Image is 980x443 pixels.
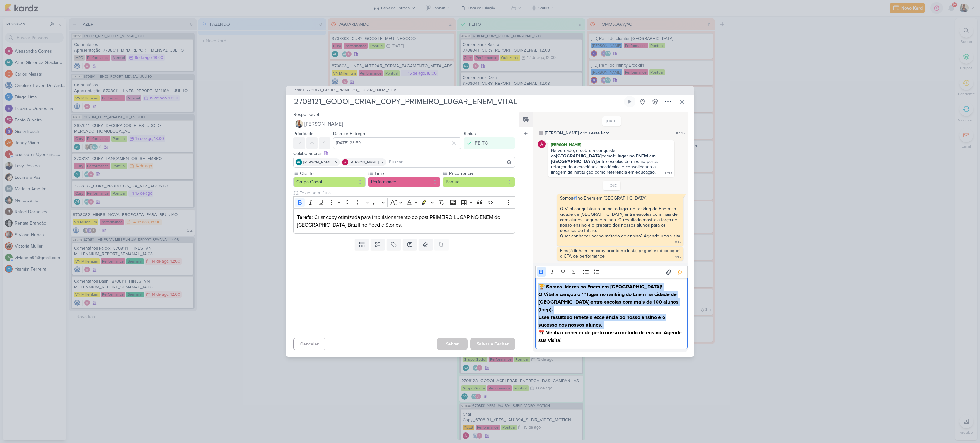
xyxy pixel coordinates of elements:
[293,208,515,234] div: Editor editing area: main
[293,118,515,130] button: [PERSON_NAME]
[293,150,515,157] div: Colaboradores
[296,159,302,165] div: Aline Gimenez Graciano
[551,148,659,175] div: Na verdade, é sobre a conquista do como entre escolas de mesmo porte, reforçando a excelência aca...
[333,137,461,149] input: Select a date
[464,131,476,136] label: Status
[573,195,577,201] a: #1
[560,195,680,233] div: Somos no Enem em [GEOGRAPHIC_DATA]! O Vital conquistou o primeiro lugar no ranking do Enem na cid...
[560,233,680,239] div: Quer conhecer nosso método de ensino? Agende uma visita
[292,96,623,107] input: Kard Sem Título
[538,291,679,313] strong: O Vital alcançou o 1º lugar no ranking do Enem na cidade de [GEOGRAPHIC_DATA] entre escolas com m...
[535,278,688,349] div: Editor editing area: main
[303,159,332,165] span: [PERSON_NAME]
[675,255,681,260] div: 9:15
[556,153,602,159] strong: [GEOGRAPHIC_DATA]
[297,161,301,164] p: AG
[627,99,632,104] div: Ligar relógio
[538,314,665,328] strong: Esse resultado reflete a excelência do nosso ensino e o sucesso dos nossos alunos.
[297,214,312,221] strong: Tarefa
[293,338,325,350] button: Cancelar
[560,248,682,259] div: Eles já tinham um copy pronto no Insta, peguei e só coloquei o CTA de performance
[665,171,672,176] div: 17:13
[443,177,515,187] button: Pontual
[676,130,685,136] div: 16:36
[342,159,348,165] img: Alessandra Gomes
[538,330,682,344] strong: 📅 Venha conhecer de perto nosso método de ensino. Agende sua visita!
[368,177,440,187] button: Performance
[295,120,303,128] img: Iara Santos
[304,120,343,128] span: [PERSON_NAME]
[535,266,688,278] div: Editor toolbar
[293,88,305,93] span: AG541
[551,153,657,164] strong: 1º lugar no ENEM em [GEOGRAPHIC_DATA]
[293,177,366,187] button: Grupo Godoi
[374,170,440,177] label: Time
[293,196,515,209] div: Editor toolbar
[538,284,662,290] strong: 🏆 Somos líderes no Enem em [GEOGRAPHIC_DATA]!
[288,87,399,94] button: AG541 2708121_GODOI_PRIMEIRO_LUGAR_ENEM_VITAL
[297,214,511,229] p: : Criar copy otimizada para impulsionamento do post PRIMEIRO LUGAR NO ENEM do [GEOGRAPHIC_DATA] B...
[464,137,515,149] button: FEITO
[299,170,366,177] label: Cliente
[293,131,314,136] label: Prioridade
[549,142,673,148] div: [PERSON_NAME]
[350,159,379,165] span: [PERSON_NAME]
[293,112,319,117] label: Responsável
[675,240,681,245] div: 9:15
[475,139,488,147] div: FEITO
[306,87,399,94] span: 2708121_GODOI_PRIMEIRO_LUGAR_ENEM_VITAL
[449,170,515,177] label: Recorrência
[299,190,515,196] input: Texto sem título
[388,158,513,166] input: Buscar
[538,140,546,148] img: Alessandra Gomes
[333,131,365,136] label: Data de Entrega
[545,130,610,136] div: [PERSON_NAME] criou este kard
